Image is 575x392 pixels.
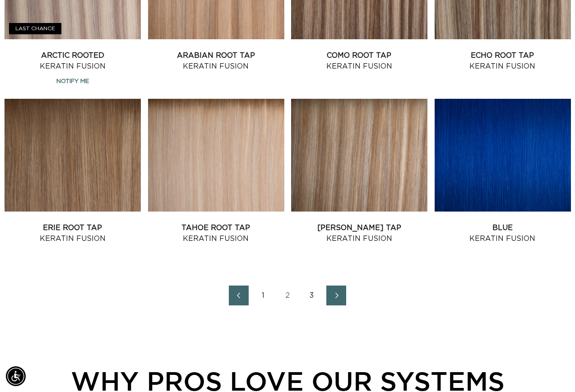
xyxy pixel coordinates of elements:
a: Next page [326,286,346,305]
a: Page 2 [278,286,297,305]
a: Page 3 [302,286,322,305]
div: Accessibility Menu [6,366,26,386]
a: Erie Root Tap Keratin Fusion [5,222,141,244]
a: [PERSON_NAME] Tap Keratin Fusion [291,222,427,244]
a: Arabian Root Tap Keratin Fusion [148,50,284,72]
iframe: Chat Widget [530,349,575,392]
a: Blue Keratin Fusion [435,222,571,244]
a: Page 1 [253,286,273,305]
nav: Pagination [5,286,570,305]
a: Como Root Tap Keratin Fusion [291,50,427,72]
a: Echo Root Tap Keratin Fusion [435,50,571,72]
a: Previous page [229,286,249,305]
a: Arctic Rooted Keratin Fusion [5,50,141,72]
a: Tahoe Root Tap Keratin Fusion [148,222,284,244]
